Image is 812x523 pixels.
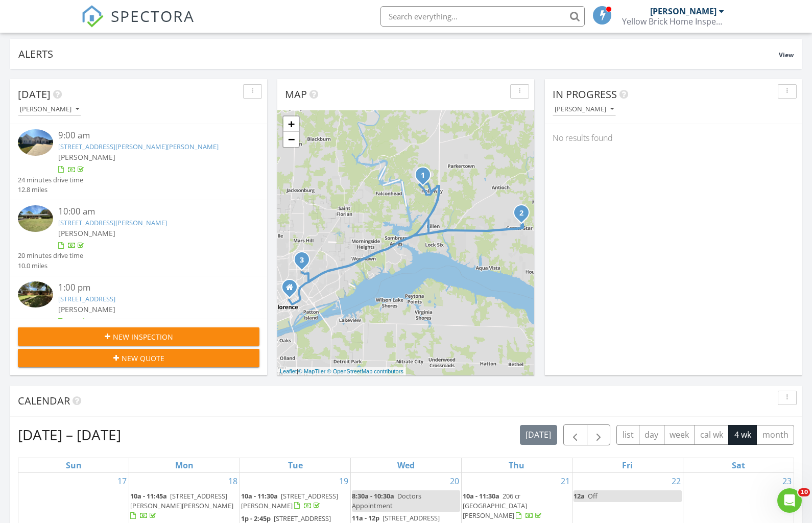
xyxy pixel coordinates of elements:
span: New Inspection [113,331,173,342]
div: 137 Co Rd 420, Killen, AL 35645 [521,212,528,219]
a: [STREET_ADDRESS][PERSON_NAME][PERSON_NAME] [58,142,219,151]
i: 1 [421,172,425,179]
span: [STREET_ADDRESS][PERSON_NAME] [241,491,338,510]
input: Search everything... [380,6,585,27]
a: Go to August 21, 2025 [559,473,572,489]
button: week [664,425,695,445]
a: 10:00 am [STREET_ADDRESS][PERSON_NAME] [PERSON_NAME] 20 minutes drive time 10.0 miles [18,205,259,271]
span: [STREET_ADDRESS] [383,513,440,522]
a: 10a - 11:45a [STREET_ADDRESS][PERSON_NAME][PERSON_NAME] [130,491,233,520]
button: [DATE] [520,425,557,445]
a: 10a - 11:30a 206 cr [GEOGRAPHIC_DATA][PERSON_NAME] [463,491,543,520]
a: Sunday [64,458,84,472]
button: 4 wk [728,425,757,445]
a: Go to August 18, 2025 [226,473,240,489]
span: [STREET_ADDRESS][PERSON_NAME][PERSON_NAME] [130,491,233,510]
a: © OpenStreetMap contributors [327,368,403,374]
a: 1:00 pm [STREET_ADDRESS] [PERSON_NAME] 22 minutes drive time 13.4 miles [18,281,259,347]
div: 438 N Walnut Street, Florence AL 35630 [290,287,296,293]
a: © MapTiler [298,368,326,374]
a: Wednesday [395,458,417,472]
button: list [616,425,639,445]
a: Zoom in [283,116,299,132]
img: 9346178%2Fcover_photos%2F8hLpzietaAOrCfHzrKjm%2Fsmall.jpg [18,205,53,232]
span: SPECTORA [111,5,195,27]
span: 1p - 2:45p [241,514,271,523]
div: 9:00 am [58,129,240,142]
a: Go to August 19, 2025 [337,473,350,489]
a: Tuesday [286,458,305,472]
div: 186 Eastwood Ln, Killen, AL 35645 [423,175,429,181]
span: 10 [798,488,810,496]
button: Next [587,424,611,445]
a: Saturday [730,458,747,472]
span: 10a - 11:30a [241,491,278,501]
div: Alerts [18,47,779,61]
a: Friday [620,458,635,472]
button: New Inspection [18,327,259,346]
span: Doctors Appointment [352,491,421,510]
span: [PERSON_NAME] [58,152,115,162]
div: 10.0 miles [18,261,83,271]
span: [PERSON_NAME] [58,304,115,314]
div: [PERSON_NAME] [650,6,717,16]
a: 10a - 11:30a [STREET_ADDRESS][PERSON_NAME] [241,491,338,510]
i: 2 [519,210,523,217]
div: 1:00 pm [58,281,240,294]
div: [PERSON_NAME] [555,106,614,113]
iframe: Intercom live chat [777,488,802,513]
a: Monday [173,458,196,472]
span: View [779,51,794,59]
a: Go to August 23, 2025 [780,473,794,489]
button: cal wk [695,425,729,445]
div: 10:00 am [58,205,240,218]
span: Calendar [18,394,70,408]
img: 9346479%2Fcover_photos%2Fe6jgVcYUtNrQwgeI4mm0%2Fsmall.jpg [18,281,53,308]
span: Off [588,491,598,501]
div: 1501 Duntreath Ave, Florence, AL 35630 [302,259,308,266]
a: 9:00 am [STREET_ADDRESS][PERSON_NAME][PERSON_NAME] [PERSON_NAME] 24 minutes drive time 12.8 miles [18,129,259,195]
img: The Best Home Inspection Software - Spectora [81,5,104,28]
a: 10a - 11:45a [STREET_ADDRESS][PERSON_NAME][PERSON_NAME] [130,490,238,522]
span: 206 cr [GEOGRAPHIC_DATA][PERSON_NAME] [463,491,527,520]
a: SPECTORA [81,14,195,35]
div: No results found [545,124,802,152]
a: Go to August 20, 2025 [448,473,461,489]
a: Go to August 22, 2025 [670,473,683,489]
span: 11a - 12p [352,513,379,522]
a: [STREET_ADDRESS] [58,294,115,303]
button: month [756,425,794,445]
div: [PERSON_NAME] [20,106,79,113]
a: [STREET_ADDRESS][PERSON_NAME] [58,218,167,227]
span: 10a - 11:30a [463,491,499,501]
span: 12a [574,491,585,501]
span: 10a - 11:45a [130,491,167,501]
span: In Progress [553,87,617,101]
span: [DATE] [18,87,51,101]
div: Yellow Brick Home Inspection [622,16,724,27]
h2: [DATE] – [DATE] [18,424,121,445]
div: 12.8 miles [18,185,83,195]
i: 3 [300,257,304,264]
a: Thursday [507,458,527,472]
button: [PERSON_NAME] [553,103,616,116]
img: 9365135%2Fcover_photos%2Fd5L4Blidk5L6h2ROgppm%2Fsmall.jpg [18,129,53,156]
a: 10a - 11:30a 206 cr [GEOGRAPHIC_DATA][PERSON_NAME] [463,490,571,522]
span: [PERSON_NAME] [58,228,115,238]
a: Leaflet [280,368,297,374]
button: New Quote [18,349,259,367]
button: day [639,425,664,445]
div: 20 minutes drive time [18,251,83,260]
a: 10a - 11:30a [STREET_ADDRESS][PERSON_NAME] [241,490,349,512]
span: Map [285,87,307,101]
div: 24 minutes drive time [18,175,83,185]
button: [PERSON_NAME] [18,103,81,116]
a: Zoom out [283,132,299,147]
a: Go to August 17, 2025 [115,473,129,489]
span: New Quote [122,353,164,364]
button: Previous [563,424,587,445]
div: | [277,367,406,376]
span: 8:30a - 10:30a [352,491,394,501]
